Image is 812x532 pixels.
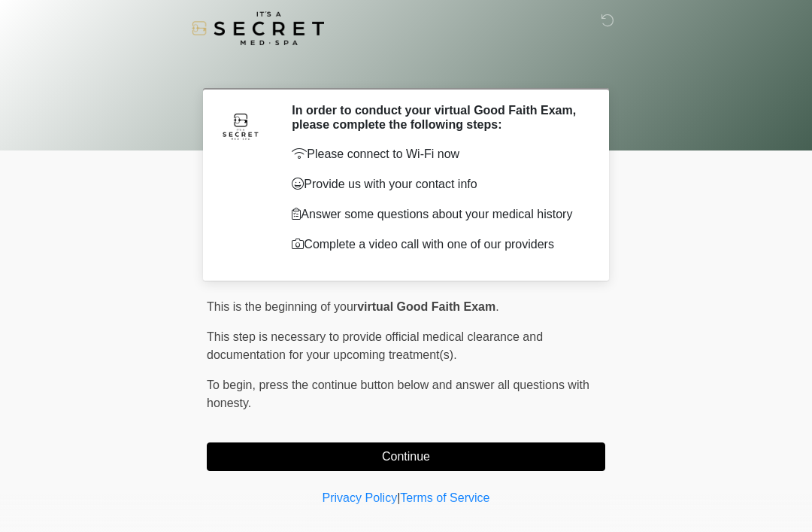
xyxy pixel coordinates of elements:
[323,491,398,504] a: Privacy Policy
[207,330,543,361] span: This step is necessary to provide official medical clearance and documentation for your upcoming ...
[400,491,489,504] a: Terms of Service
[357,300,495,313] strong: virtual Good Faith Exam
[207,378,589,409] span: press the continue button below and answer all questions with honesty.
[218,103,263,148] img: Agent Avatar
[292,103,583,132] h2: In order to conduct your virtual Good Faith Exam, please complete the following steps:
[192,11,324,45] img: It's A Secret Med Spa Logo
[292,145,583,163] p: Please connect to Wi-Fi now
[292,205,583,223] p: Answer some questions about your medical history
[292,236,583,254] p: Complete a video call with one of our providers
[207,300,357,313] span: This is the beginning of your
[495,300,498,313] span: .
[207,378,259,391] span: To begin,
[292,175,583,193] p: Provide us with your contact info
[207,442,605,471] button: Continue
[397,491,400,504] a: |
[195,54,617,82] h1: ‎ ‎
